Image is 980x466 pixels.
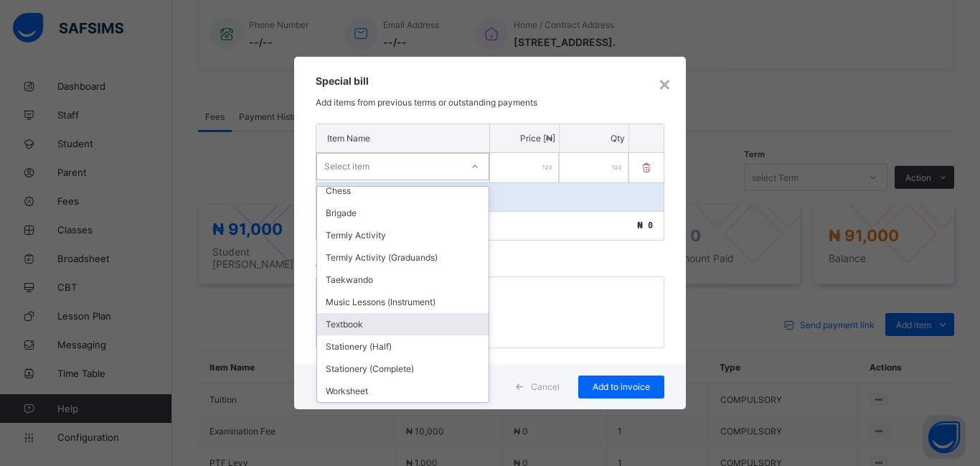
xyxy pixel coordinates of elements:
div: Stationery (Complete) [317,358,489,380]
div: Music Lessons (Instrument) [317,291,489,313]
div: Taekwando [317,269,489,291]
div: Chess [317,180,489,202]
div: Termly Activity [317,224,489,246]
label: Comments [316,261,362,271]
span: Cancel [531,381,560,392]
div: Worksheet [317,380,489,402]
div: Select item [324,153,369,180]
div: × [658,71,672,95]
p: Qty [563,133,625,144]
p: Add items from previous terms or outstanding payments [316,97,664,108]
div: Textbook [317,313,489,335]
div: Brigade [317,202,489,224]
p: Price [₦] [494,133,555,144]
p: Item Name [327,133,479,144]
div: Termly Activity (Graduands) [317,246,489,269]
h3: Special bill [316,75,664,87]
span: ₦ 0 [638,220,654,230]
span: Add to invoice [589,381,654,392]
div: Stationery (Half) [317,335,489,358]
